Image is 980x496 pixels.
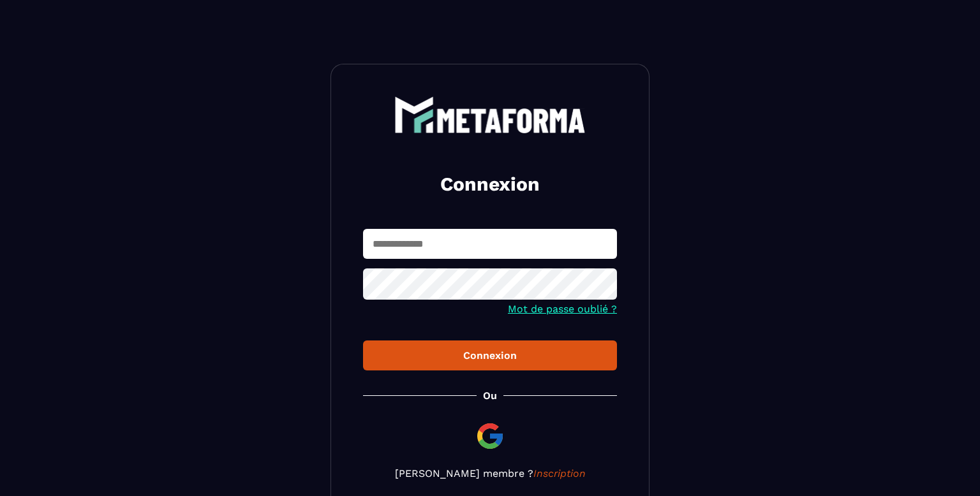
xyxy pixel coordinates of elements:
[475,421,505,451] img: google
[508,303,617,315] a: Mot de passe oublié ?
[378,171,602,197] h2: Connexion
[363,96,617,133] a: logo
[483,390,497,402] p: Ou
[394,96,586,133] img: logo
[363,467,617,479] p: [PERSON_NAME] membre ?
[363,340,617,370] button: Connexion
[533,467,586,479] a: Inscription
[373,349,607,361] div: Connexion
